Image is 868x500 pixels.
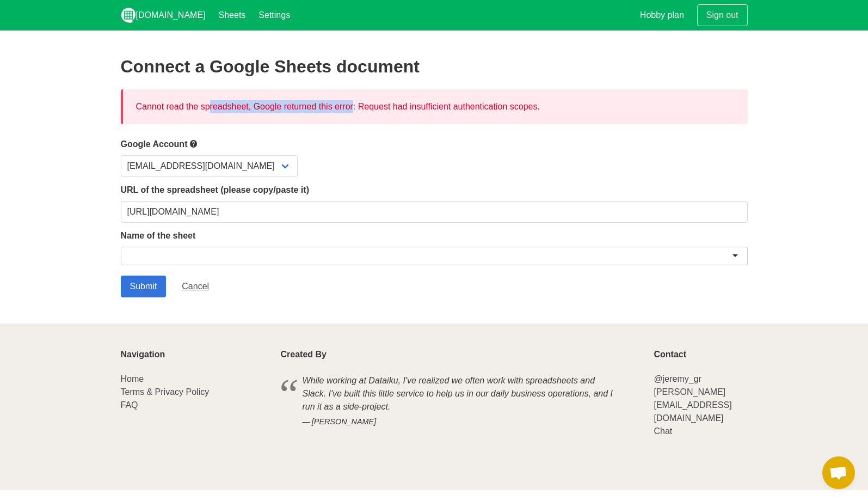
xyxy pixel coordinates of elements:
[121,276,167,297] input: Submit
[121,137,748,151] label: Google Account
[121,374,144,383] a: Home
[121,57,748,76] h2: Connect a Google Sheets document
[822,456,855,489] div: Open chat
[121,229,748,242] label: Name of the sheet
[303,416,619,428] cite: [PERSON_NAME]
[173,276,218,297] a: Cancel
[281,373,641,430] blockquote: While working at Dataiku, I've realized we often work with spreadsheets and Slack. I've built thi...
[654,387,731,423] a: [PERSON_NAME][EMAIL_ADDRESS][DOMAIN_NAME]
[654,350,747,359] p: Contact
[121,387,210,397] a: Terms & Privacy Policy
[121,350,268,359] p: Navigation
[121,201,748,223] input: Should start with https://docs.google.com/spreadsheets/d/
[121,8,136,23] img: logo_v2_white.png
[281,350,641,359] p: Created By
[654,374,701,383] a: @jeremy_gr
[121,89,748,124] div: Cannot read the spreadsheet, Google returned this error: Request had insufficient authentication ...
[697,4,748,26] a: Sign out
[654,426,672,436] a: Chat
[121,184,748,197] label: URL of the spreadsheet (please copy/paste it)
[121,400,138,410] a: FAQ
